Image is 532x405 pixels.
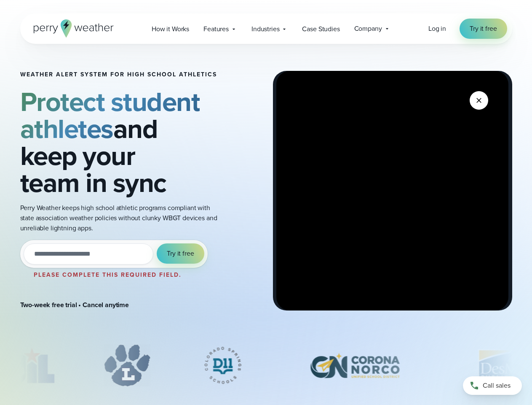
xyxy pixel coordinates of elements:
span: Company [354,24,382,34]
div: slideshow [20,344,512,391]
p: Perry Weather keeps high school athletic programs compliant with state association weather polici... [20,203,217,233]
span: Case Studies [302,24,340,34]
span: Log in [428,24,446,33]
button: Close Video [470,91,488,110]
div: 2 of 12 [104,344,150,386]
a: Call sales [463,376,522,395]
span: Features [203,24,229,34]
strong: Protect student athletes [20,82,200,148]
a: Case Studies [295,20,347,38]
div: 3 of 12 [191,344,254,386]
span: Try it free [167,248,194,259]
h2: and keep your team in sync [20,88,217,196]
span: How it Works [152,24,189,34]
span: Try it free [470,24,497,34]
a: Log in [428,24,446,34]
span: Call sales [483,381,511,391]
div: 4 of 12 [295,344,414,386]
a: How it Works [144,20,196,38]
a: Try it free [460,19,507,39]
img: Corona-Norco-Unified-School-District.svg [295,344,414,386]
h1: Weather Alert System for High School Athletics [20,71,217,78]
button: Try it free [157,243,204,264]
strong: Two-week free trial • Cancel anytime [20,300,129,310]
span: Industries [251,24,279,34]
label: Please complete this required field. [34,270,182,279]
img: Colorado-Springs-School-District.svg [191,344,254,386]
